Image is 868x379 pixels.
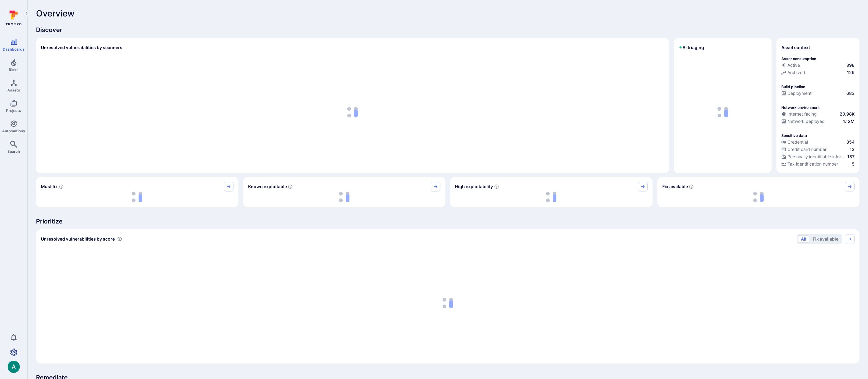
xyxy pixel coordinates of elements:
span: 20.98K [840,111,855,117]
h2: Unresolved vulnerabilities by scanners [41,45,122,51]
div: Evidence that an asset is internet facing [781,111,855,118]
div: Configured deployment pipeline [781,90,855,98]
span: Prioritize [36,217,859,226]
div: Known exploitable [243,177,446,207]
span: Tax identification number [787,161,838,167]
div: Number of vulnerabilities in status 'Open' 'Triaged' and 'In process' grouped by score [117,236,122,242]
div: Arjan Dehar [8,361,20,373]
div: loading spinner [248,191,441,202]
img: Loading... [339,192,349,202]
p: Asset consumption [781,56,816,61]
div: loading spinner [41,191,233,202]
div: Deployment [781,90,812,96]
span: 1.12M [843,118,855,124]
div: Credential [781,139,808,145]
div: Tax identification number [781,161,838,167]
p: Network environment [781,105,820,110]
p: Sensitive data [781,133,807,138]
div: Active [781,62,800,68]
span: Fix available [662,184,688,190]
a: Internet facing20.98K [781,111,855,117]
div: loading spinner [41,56,664,168]
a: Deployment683 [781,90,855,96]
span: Asset context [781,45,810,51]
span: Overview [36,9,74,18]
span: Search [7,149,20,154]
span: 129 [847,70,855,76]
a: Credit card number13 [781,146,855,152]
span: 354 [846,139,855,145]
span: Credential [787,139,808,145]
div: Evidence indicative of handling user or service credentials [781,139,855,146]
div: Evidence that the asset is packaged and deployed somewhere [781,118,855,126]
span: Network deployed [787,118,825,124]
div: Personally identifiable information (PII) [781,154,846,160]
button: Fix available [810,235,841,243]
img: Loading... [753,192,764,202]
img: Loading... [132,192,142,202]
span: 13 [850,146,855,152]
div: Evidence indicative of processing tax identification numbers [781,161,855,168]
a: Active898 [781,62,855,68]
svg: Risk score >=40 , missed SLA [59,184,64,189]
div: Internet facing [781,111,817,117]
button: Expand navigation menu [23,10,30,17]
span: Credit card number [787,146,826,152]
span: Archived [787,70,805,76]
span: Dashboards [3,47,25,52]
div: Archived [781,70,805,76]
a: Archived129 [781,70,855,76]
span: 5 [852,161,855,167]
div: Network deployed [781,118,825,124]
p: Build pipeline [781,84,805,89]
img: Loading... [546,192,556,202]
span: Active [787,62,800,68]
img: ACg8ocLSa5mPYBaXNx3eFu_EmspyJX0laNWN7cXOFirfQ7srZveEpg=s96-c [8,361,20,373]
svg: Vulnerabilities with fix available [689,184,694,189]
span: Projects [6,108,21,113]
img: Loading... [718,107,728,117]
div: Evidence indicative of processing credit card numbers [781,146,855,154]
span: 898 [846,62,855,68]
div: loading spinner [662,191,855,202]
img: Loading... [443,298,453,308]
div: High exploitability [450,177,653,207]
span: Known exploitable [248,184,287,190]
div: Fix available [657,177,860,207]
span: Automations [2,129,25,133]
div: Credit card number [781,146,826,152]
span: Risks [9,67,19,72]
span: Discover [36,26,859,34]
span: Internet facing [787,111,817,117]
div: Must fix [36,177,238,207]
div: loading spinner [679,56,767,168]
div: Evidence indicative of processing personally identifiable information [781,154,855,161]
span: Personally identifiable information (PII) [787,154,846,160]
button: All [798,235,809,243]
div: loading spinner [41,248,855,359]
div: loading spinner [455,191,648,202]
a: Credential354 [781,139,855,145]
div: Code repository is archived [781,70,855,77]
svg: EPSS score ≥ 0.7 [494,184,499,189]
div: Commits seen in the last 180 days [781,62,855,70]
span: High exploitability [455,184,493,190]
a: Tax identification number5 [781,161,855,167]
span: 187 [847,154,855,160]
img: Loading... [347,107,358,117]
span: 683 [846,90,855,96]
a: Personally identifiable information (PII)187 [781,154,855,160]
span: Must fix [41,184,58,190]
h2: AI triaging [679,45,704,51]
svg: Confirmed exploitable by KEV [288,184,293,189]
span: Assets [7,88,20,92]
span: Deployment [787,90,812,96]
span: Unresolved vulnerabilities by score [41,236,115,242]
a: Network deployed1.12M [781,118,855,124]
i: Expand navigation menu [24,11,29,16]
